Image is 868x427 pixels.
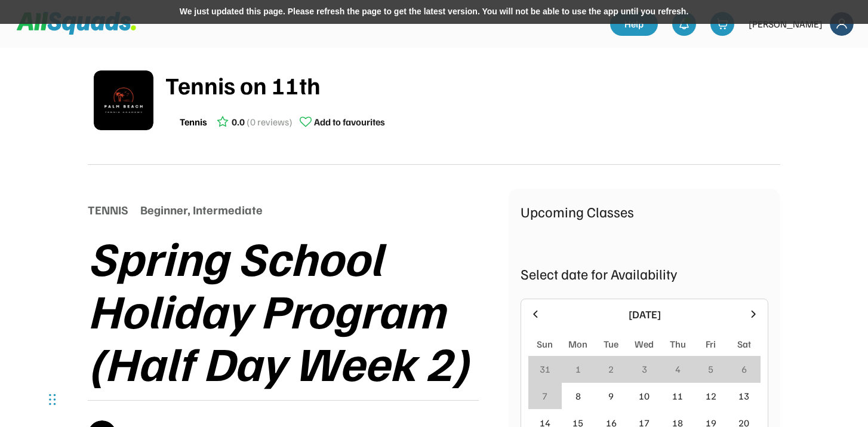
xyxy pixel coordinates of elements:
[716,18,728,30] img: shopping-cart-01%20%281%29.svg
[247,115,293,129] div: (0 reviews)
[94,70,153,130] img: IMG_2979.png
[670,337,686,351] div: Thu
[604,337,618,351] div: Tue
[521,201,768,222] div: Upcoming Classes
[608,362,614,376] div: 2
[608,389,614,403] div: 9
[542,389,547,403] div: 7
[675,362,681,376] div: 4
[738,389,749,403] div: 13
[737,337,751,351] div: Sat
[635,337,654,351] div: Wed
[165,67,780,103] div: Tennis on 11th
[549,306,740,322] div: [DATE]
[749,17,823,31] div: [PERSON_NAME]
[232,115,245,129] div: 0.0
[314,115,385,129] div: Add to favourites
[706,337,716,351] div: Fri
[610,12,658,36] a: Help
[830,12,854,36] img: Frame%2018.svg
[180,115,207,129] div: Tennis
[708,362,713,376] div: 5
[575,362,581,376] div: 1
[706,389,716,403] div: 12
[678,18,690,30] img: bell-03%20%281%29.svg
[642,362,647,376] div: 3
[88,201,128,219] div: TENNIS
[537,337,553,351] div: Sun
[140,201,263,219] div: Beginner, Intermediate
[741,362,747,376] div: 6
[521,263,768,284] div: Select date for Availability
[639,389,650,403] div: 10
[540,362,550,376] div: 31
[88,231,509,388] div: Spring School Holiday Program (Half Day Week 2)
[568,337,587,351] div: Mon
[672,389,683,403] div: 11
[575,389,581,403] div: 8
